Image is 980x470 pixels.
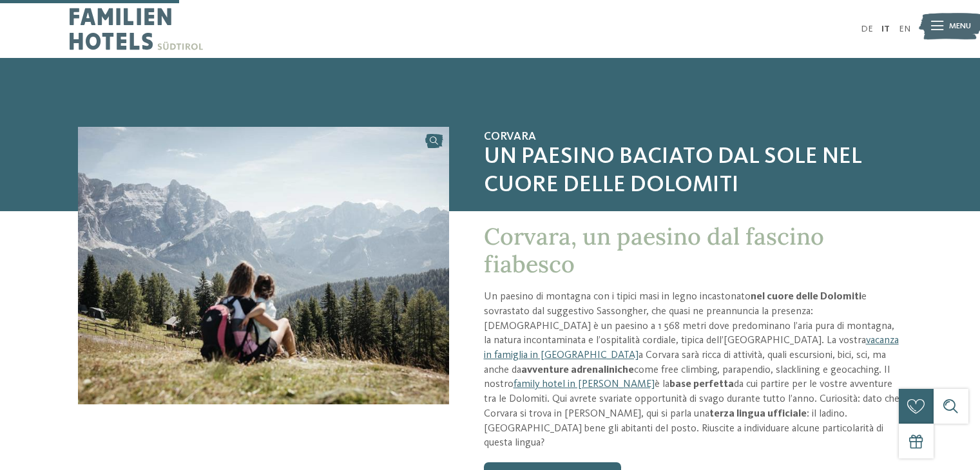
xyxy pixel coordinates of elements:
[669,379,734,390] strong: base perfetta
[751,292,861,302] strong: nel cuore delle Dolomiti
[521,365,634,375] strong: avventure adrenaliniche
[861,24,873,33] a: DE
[484,290,902,451] p: Un paesino di montagna con i tipici masi in legno incastonato e sovrastato dal suggestivo Sassong...
[949,21,971,32] span: Menu
[78,127,449,404] img: Fantastiche avventure nel nostro family hotel in Alta Badia
[881,24,890,33] a: IT
[514,379,655,390] a: family hotel in [PERSON_NAME]
[484,130,902,144] span: Corvara
[709,409,807,419] strong: terza lingua ufficiale
[899,24,910,33] a: EN
[484,221,824,279] span: Corvara, un paesino dal fascino fiabesco
[484,144,902,199] span: Un paesino baciato dal sole nel cuore delle Dolomiti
